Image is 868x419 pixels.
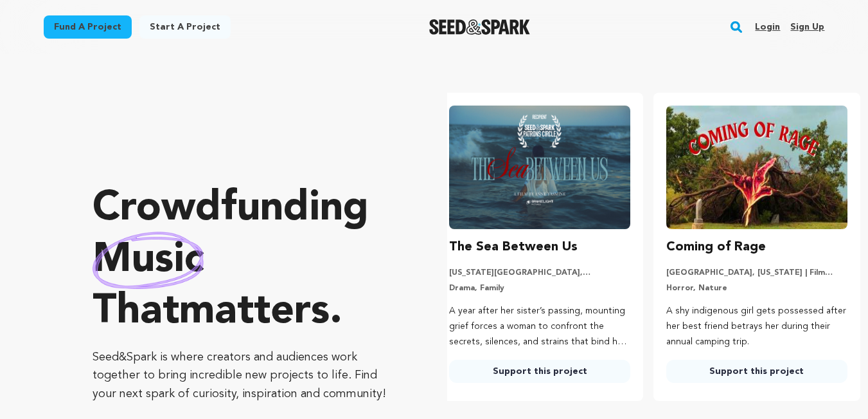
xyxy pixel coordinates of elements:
[449,268,630,278] p: [US_STATE][GEOGRAPHIC_DATA], [US_STATE] | Film Short
[755,17,780,37] a: Login
[93,232,204,289] img: hand sketched image
[790,17,824,37] a: Sign up
[44,15,132,39] a: Fund a project
[449,304,630,349] p: A year after her sister’s passing, mounting grief forces a woman to confront the secrets, silence...
[93,183,396,338] p: Crowdfunding that .
[449,106,630,229] img: The Sea Between Us image
[666,237,766,257] h3: Coming of Rage
[449,283,630,293] p: Drama, Family
[179,292,330,333] span: matters
[93,348,396,404] p: Seed&Spark is where creators and audiences work together to bring incredible new projects to life...
[666,360,847,383] a: Support this project
[449,237,578,257] h3: The Sea Between Us
[139,15,231,39] a: Start a project
[429,19,530,35] img: Seed&Spark Logo Dark Mode
[449,360,630,383] a: Support this project
[666,283,847,293] p: Horror, Nature
[666,304,847,349] p: A shy indigenous girl gets possessed after her best friend betrays her during their annual campin...
[666,268,847,278] p: [GEOGRAPHIC_DATA], [US_STATE] | Film Short
[666,106,847,229] img: Coming of Rage image
[429,19,530,35] a: Seed&Spark Homepage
